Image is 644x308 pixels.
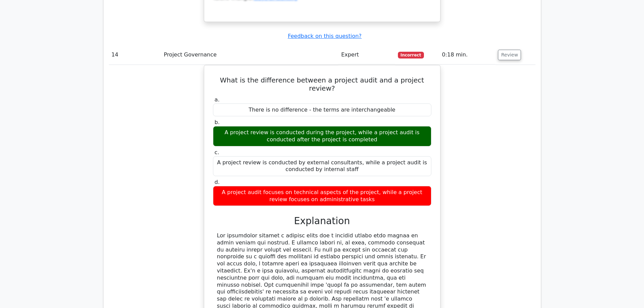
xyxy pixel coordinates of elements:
[215,96,220,103] span: a.
[213,156,431,176] div: A project review is conducted by external consultants, while a project audit is conducted by inte...
[498,50,521,60] button: Review
[288,33,361,39] a: Feedback on this question?
[213,126,431,146] div: A project review is conducted during the project, while a project audit is conducted after the pr...
[215,119,220,125] span: b.
[215,179,220,185] span: d.
[217,215,427,227] h3: Explanation
[398,52,424,58] span: Incorrect
[439,45,495,65] td: 0:18 min.
[215,149,219,156] span: c.
[213,186,431,206] div: A project audit focuses on technical aspects of the project, while a project review focuses on ad...
[213,103,431,117] div: There is no difference - the terms are interchangeable
[338,45,395,65] td: Expert
[212,76,432,92] h5: What is the difference between a project audit and a project review?
[161,45,339,65] td: Project Governance
[109,45,161,65] td: 14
